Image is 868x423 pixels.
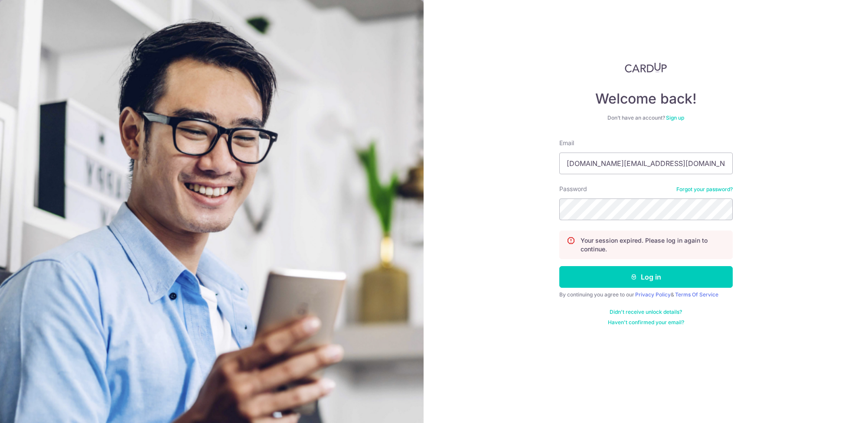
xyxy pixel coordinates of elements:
[559,153,733,174] input: Enter your Email
[610,309,682,316] a: Didn't receive unlock details?
[559,266,733,288] button: Log in
[559,185,587,193] label: Password
[676,186,733,193] a: Forgot your password?
[635,291,671,298] a: Privacy Policy
[608,319,684,326] a: Haven't confirmed your email?
[559,291,733,298] div: By continuing you agree to our &
[559,114,733,121] div: Don’t have an account?
[625,62,667,73] img: CardUp Logo
[675,291,718,298] a: Terms Of Service
[666,114,684,121] a: Sign up
[559,90,733,107] h4: Welcome back!
[559,139,574,147] label: Email
[581,236,725,254] p: Your session expired. Please log in again to continue.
